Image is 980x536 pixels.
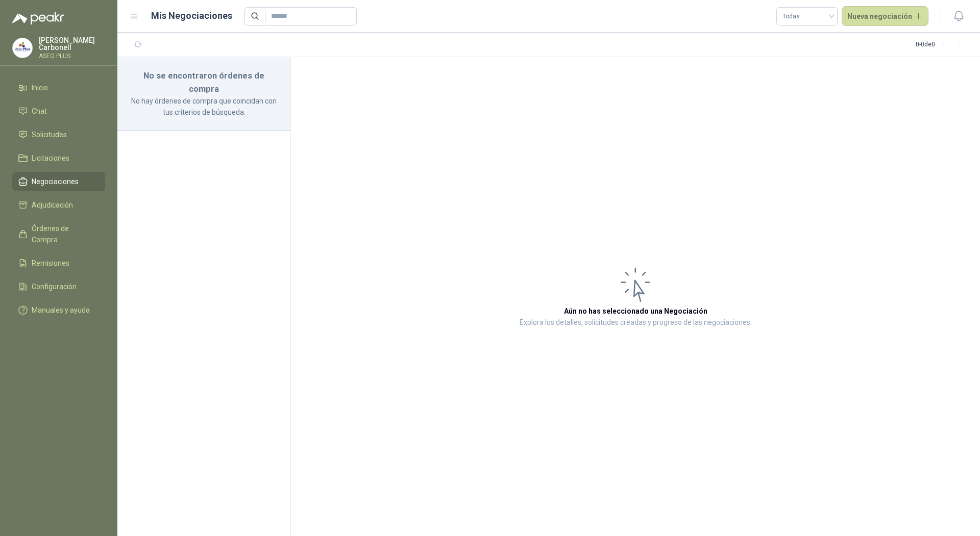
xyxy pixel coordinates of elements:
a: Negociaciones [12,172,105,191]
button: Nueva negociación [842,6,929,27]
span: Manuales y ayuda [32,304,90,316]
div: 0 - 0 de 0 [916,37,968,53]
a: Solicitudes [12,125,105,144]
span: Adjudicación [32,199,73,211]
span: Todas [782,9,831,24]
span: Inicio [32,82,48,93]
p: [PERSON_NAME] Carbonell [39,37,105,51]
img: Logo peakr [12,12,64,24]
a: Licitaciones [12,148,105,168]
a: Configuración [12,277,105,296]
a: Adjudicación [12,195,105,215]
h3: Aún no has seleccionado una Negociación [564,305,707,317]
span: Negociaciones [32,176,79,187]
a: Manuales y ayuda [12,300,105,320]
h1: Mis Negociaciones [151,9,232,23]
a: Chat [12,101,105,121]
span: Remisiones [32,258,69,269]
p: No hay órdenes de compra que coincidan con tus criterios de búsqueda. [130,95,278,118]
a: Inicio [12,78,105,97]
span: Licitaciones [32,152,69,164]
h3: No se encontraron órdenes de compra [130,69,278,95]
p: ASEO PLUS [39,53,105,59]
img: Company Logo [13,38,32,58]
p: Explora los detalles, solicitudes creadas y progreso de las negociaciones. [520,317,752,329]
a: Órdenes de Compra [12,219,105,249]
span: Configuración [32,281,77,292]
span: Chat [32,106,47,117]
a: Remisiones [12,253,105,273]
span: Órdenes de Compra [32,223,95,245]
span: Solicitudes [32,129,67,140]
